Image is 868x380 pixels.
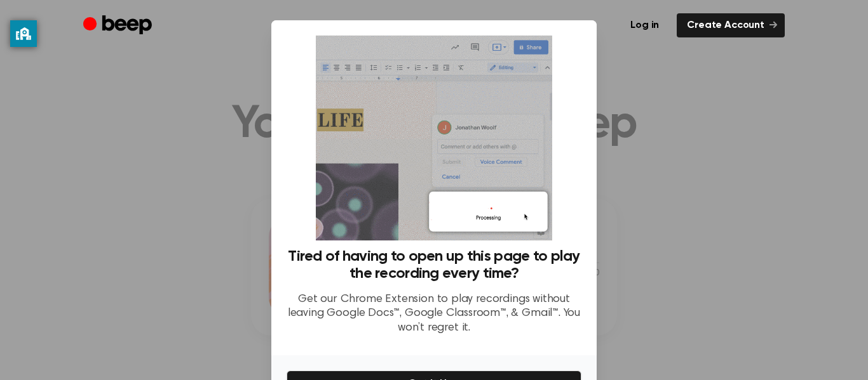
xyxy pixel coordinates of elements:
[83,13,155,38] a: Beep
[287,292,581,336] p: Get our Chrome Extension to play recordings without leaving Google Docs™, Google Classroom™, & Gm...
[316,36,552,240] img: Beep extension in action
[620,13,669,37] a: Log in
[677,13,785,37] a: Create Account
[287,248,581,282] h3: Tired of having to open up this page to play the recording every time?
[10,20,37,47] button: privacy banner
